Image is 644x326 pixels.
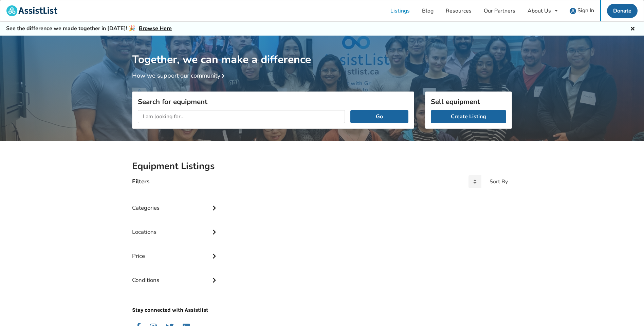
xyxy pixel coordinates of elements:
[577,7,594,14] span: Sign In
[431,97,506,106] h3: Sell equipment
[431,110,506,123] a: Create Listing
[490,179,508,184] div: Sort By
[6,5,57,16] img: assistlist-logo
[132,36,512,66] h1: Together, we can make a difference
[384,0,416,21] a: Listings
[132,239,219,263] div: Price
[132,191,219,215] div: Categories
[139,25,172,32] a: Browse Here
[416,0,440,21] a: Blog
[6,25,172,32] h5: See the difference we made together in [DATE]! 🎉
[132,215,219,239] div: Locations
[607,4,638,18] a: Donate
[350,110,408,123] button: Go
[440,0,478,21] a: Resources
[132,263,219,287] div: Conditions
[132,160,512,172] h2: Equipment Listings
[564,0,600,21] a: user icon Sign In
[138,97,408,106] h3: Search for equipment
[528,8,551,14] div: About Us
[138,110,345,123] input: I am looking for...
[132,287,219,314] p: Stay connected with Assistlist
[570,8,576,14] img: user icon
[478,0,521,21] a: Our Partners
[132,72,227,80] a: How we support our community
[132,178,149,185] h4: Filters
